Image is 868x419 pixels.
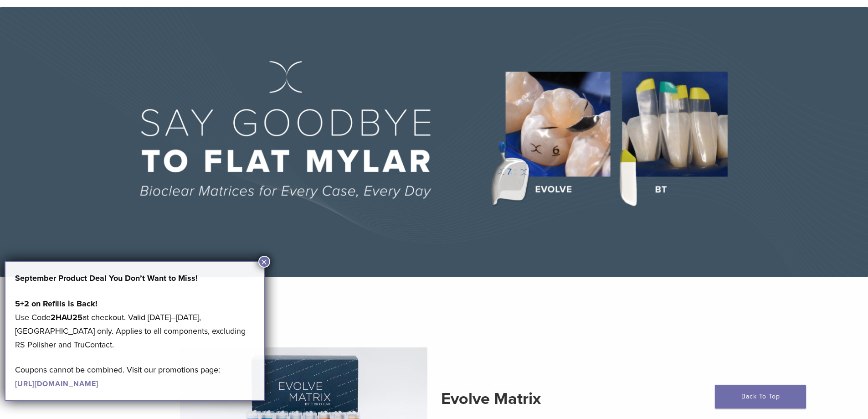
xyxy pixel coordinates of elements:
[15,299,98,309] strong: 5+2 on Refills is Back!
[15,379,98,388] a: [URL][DOMAIN_NAME]
[715,385,806,409] a: Back To Top
[15,273,198,283] strong: September Product Deal You Don’t Want to Miss!
[15,297,255,352] p: Use Code at checkout. Valid [DATE]–[DATE], [GEOGRAPHIC_DATA] only. Applies to all components, exc...
[51,312,82,322] strong: 2HAU25
[15,363,255,390] p: Coupons cannot be combined. Visit our promotions page:
[258,256,270,268] button: Close
[441,388,688,410] h2: Evolve Matrix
